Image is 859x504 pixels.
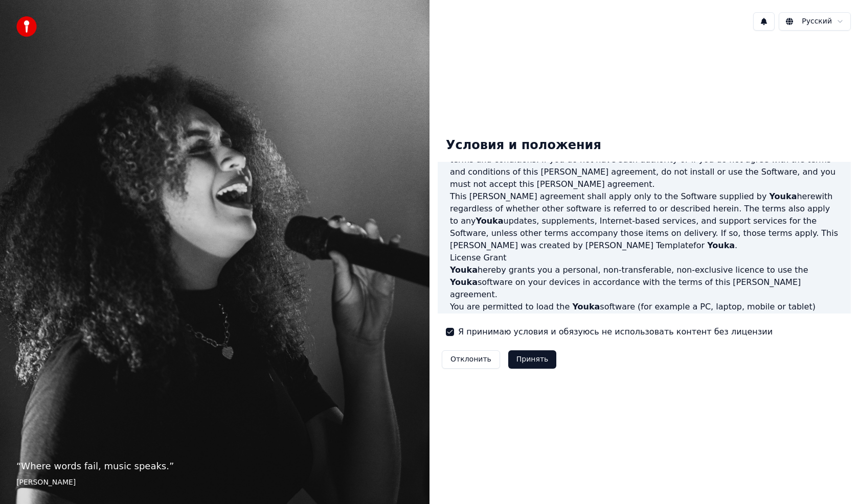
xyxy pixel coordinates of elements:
[442,350,500,369] button: Отклонить
[572,302,600,311] span: Youka
[450,277,478,287] span: Youka
[476,216,504,226] span: Youka
[450,252,839,264] h3: License Grant
[16,459,413,473] p: “ Where words fail, music speaks. ”
[450,301,839,338] p: You are permitted to load the software (for example a PC, laptop, mobile or tablet) under your co...
[769,191,797,201] span: Youka
[458,326,773,338] label: Я принимаю условия и обязуюсь не использовать контент без лицензии
[16,16,37,37] img: youka
[450,264,839,301] p: hereby grants you a personal, non-transferable, non-exclusive licence to use the software on your...
[585,241,693,250] a: [PERSON_NAME] Template
[707,241,735,250] span: Youka
[450,190,839,252] p: This [PERSON_NAME] agreement shall apply only to the Software supplied by herewith regardless of ...
[16,477,413,488] footer: [PERSON_NAME]
[438,129,609,162] div: Условия и положения
[450,265,478,275] span: Youka
[508,350,557,369] button: Принять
